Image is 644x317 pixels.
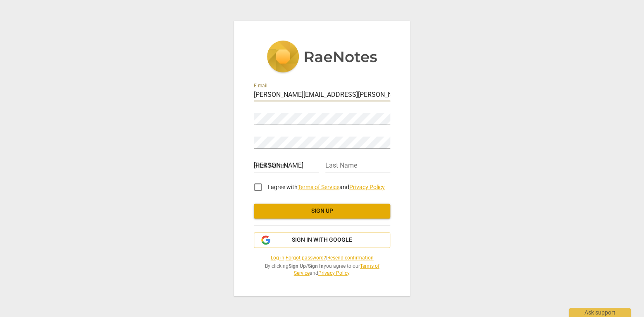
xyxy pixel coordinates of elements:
a: Terms of Service [298,184,339,190]
span: By clicking / you agree to our and . [254,263,390,276]
a: Log in [271,255,284,261]
a: Privacy Policy [318,270,349,276]
a: Privacy Policy [349,184,385,190]
button: Sign in with Google [254,232,390,248]
div: Ask support [569,308,631,317]
span: | | [254,255,390,262]
a: Forgot password? [286,255,326,261]
a: Terms of Service [294,263,379,276]
span: Sign up [260,207,384,215]
button: Sign up [254,204,390,219]
b: Sign In [308,263,324,269]
img: 5ac2273c67554f335776073100b6d88f.svg [267,41,377,74]
label: E-mail [254,84,267,89]
a: Resend confirmation [327,255,374,261]
span: Sign in with Google [292,236,352,244]
span: I agree with and [268,184,385,190]
b: Sign Up [289,263,306,269]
